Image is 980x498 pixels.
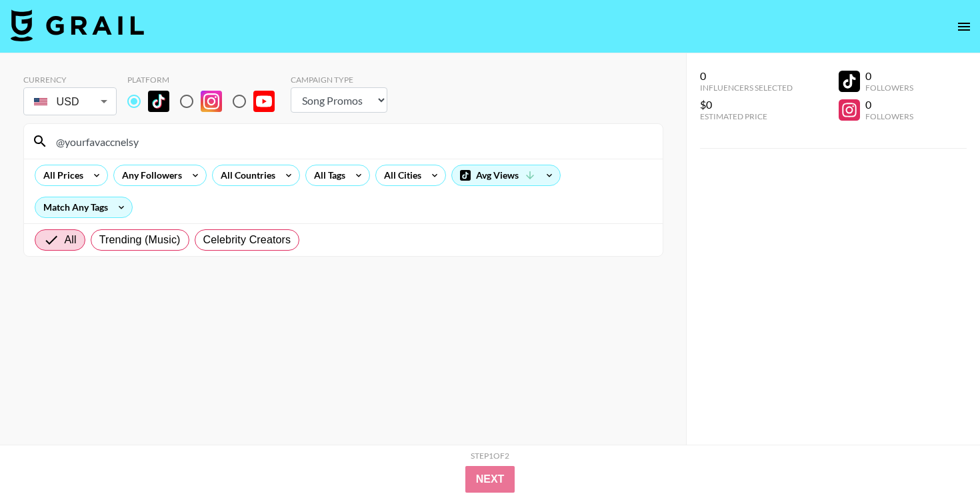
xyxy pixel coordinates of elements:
div: All Countries [213,165,278,185]
div: Any Followers [114,165,185,185]
span: All [65,232,77,248]
span: Trending (Music) [99,232,181,248]
div: All Tags [306,165,348,185]
div: All Prices [35,165,86,185]
span: Celebrity Creators [203,232,291,248]
div: Currency [23,75,117,85]
input: Search by User Name [48,131,655,152]
div: Estimated Price [700,111,793,121]
img: TikTok [148,91,169,112]
div: Campaign Type [291,75,387,85]
div: Match Any Tags [35,197,132,217]
div: $0 [700,98,793,111]
div: All Cities [376,165,424,185]
div: USD [26,90,114,113]
img: Instagram [201,91,222,112]
div: Followers [865,111,913,121]
iframe: Drift Widget Chat Controller [913,431,964,482]
div: 0 [865,69,913,83]
div: Followers [865,83,913,93]
div: Platform [127,75,285,85]
img: Grail Talent [11,9,144,41]
div: Avg Views [452,165,560,185]
button: open drawer [951,13,977,40]
div: 0 [700,69,793,83]
img: YouTube [253,91,275,112]
div: Influencers Selected [700,83,793,93]
div: Step 1 of 2 [471,451,509,461]
button: Next [465,466,515,493]
div: 0 [865,98,913,111]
